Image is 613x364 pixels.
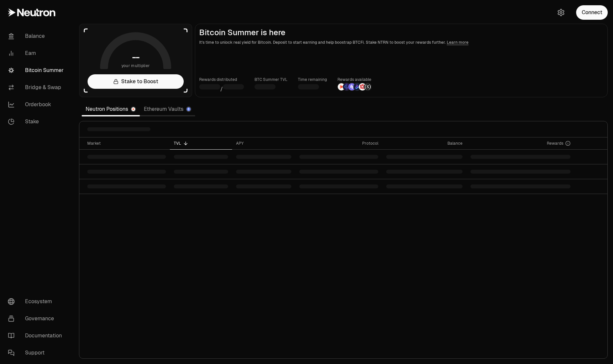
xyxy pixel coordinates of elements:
img: Structured Points [364,83,371,90]
p: BTC Summer TVL [254,76,287,83]
a: Support [3,344,71,361]
div: / [199,83,244,93]
a: Ethereum Vaults [140,103,195,116]
button: Connect [576,5,608,20]
a: Stake to Boost [88,74,184,89]
a: Learn more [447,40,468,45]
p: It's time to unlock real yield for Bitcoin. Deposit to start earning and help boostrap BTCFi. Sta... [199,39,603,46]
img: Bedrock Diamonds [354,83,361,90]
a: Orderbook [3,96,71,113]
div: APY [236,141,291,146]
a: Governance [3,310,71,327]
a: Balance [3,28,71,45]
div: Protocol [299,141,378,146]
a: Bitcoin Summer [3,62,71,79]
img: EtherFi Points [343,83,350,90]
p: Rewards available [337,76,372,83]
span: Rewards [547,141,563,146]
img: NTRN [338,83,345,90]
a: Neutron Positions [82,103,140,116]
a: Bridge & Swap [3,79,71,96]
span: your multiplier [121,62,150,69]
p: Time remaining [298,76,327,83]
img: Ethereum Logo [187,107,191,111]
a: Ecosystem [3,293,71,310]
h1: -- [132,52,140,62]
a: Stake [3,113,71,130]
img: Mars Fragments [359,83,366,90]
div: Market [87,141,166,146]
div: TVL [174,141,228,146]
p: Rewards distributed [199,76,244,83]
img: Neutron Logo [131,107,135,111]
a: Documentation [3,327,71,344]
a: Earn [3,45,71,62]
div: Balance [386,141,463,146]
h2: Bitcoin Summer is here [199,28,603,37]
img: Solv Points [348,83,356,90]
